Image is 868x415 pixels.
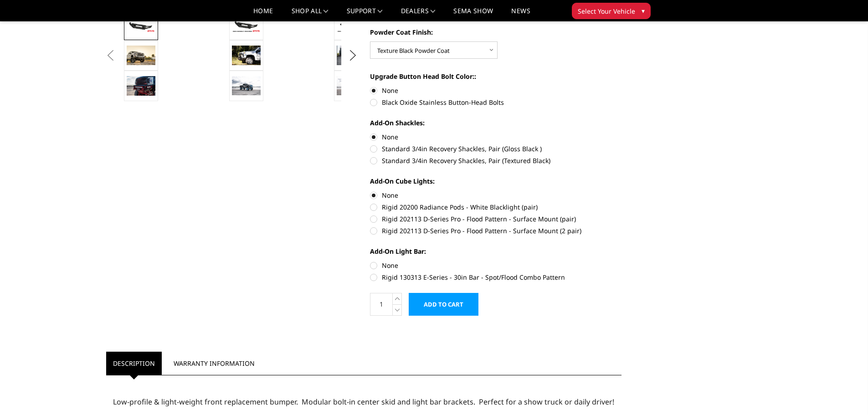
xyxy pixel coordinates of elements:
[232,46,261,65] img: 2020 Chevrolet HD - Compatible with block heater connection
[370,97,621,107] label: Black Oxide Stainless Button-Head Bolts
[370,156,621,165] label: Standard 3/4in Recovery Shackles, Pair (Textured Black)
[370,272,621,282] label: Rigid 130313 E-Series - 30in Bar - Spot/Flood Combo Pattern
[346,49,360,62] button: Next
[511,8,530,21] a: News
[572,3,651,19] button: Select Your Vehicle
[232,17,261,33] img: A2L Series - Base Front Bumper (Non Winch)
[370,27,621,37] label: Powder Coat Finish:
[104,49,118,62] button: Previous
[106,352,162,375] a: Description
[370,202,621,212] label: Rigid 20200 Radiance Pods - White Blacklight (pair)
[370,190,621,200] label: None
[409,293,478,316] input: Add to Cart
[370,132,621,142] label: None
[292,8,329,21] a: shop all
[370,214,621,224] label: Rigid 202113 D-Series Pro - Flood Pattern - Surface Mount (pair)
[370,246,621,256] label: Add-On Light Bar:
[347,8,383,21] a: Support
[113,397,614,407] span: Low-profile & light-weight front replacement bumper. Modular bolt-in center skid and light bar br...
[232,77,261,95] img: A2L Series - Base Front Bumper (Non Winch)
[370,118,621,128] label: Add-On Shackles:
[370,86,621,95] label: None
[370,176,621,186] label: Add-On Cube Lights:
[370,261,621,270] label: None
[370,226,621,236] label: Rigid 202113 D-Series Pro - Flood Pattern - Surface Mount (2 pair)
[642,6,645,15] span: ▾
[127,46,155,65] img: 2019 GMC 1500
[253,8,273,21] a: Home
[337,77,365,96] img: A2L Series - Base Front Bumper (Non Winch)
[453,8,493,21] a: SEMA Show
[337,17,365,33] img: A2L Series - Base Front Bumper (Non Winch)
[370,72,621,81] label: Upgrade Button Head Bolt Color::
[578,6,635,16] span: Select Your Vehicle
[127,17,155,33] img: A2L Series - Base Front Bumper (Non Winch)
[370,144,621,154] label: Standard 3/4in Recovery Shackles, Pair (Gloss Black )
[401,8,436,21] a: Dealers
[127,76,155,95] img: A2L Series - Base Front Bumper (Non Winch)
[337,46,365,65] img: 2020 RAM HD - Available in single light bar configuration only
[167,352,262,375] a: Warranty Information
